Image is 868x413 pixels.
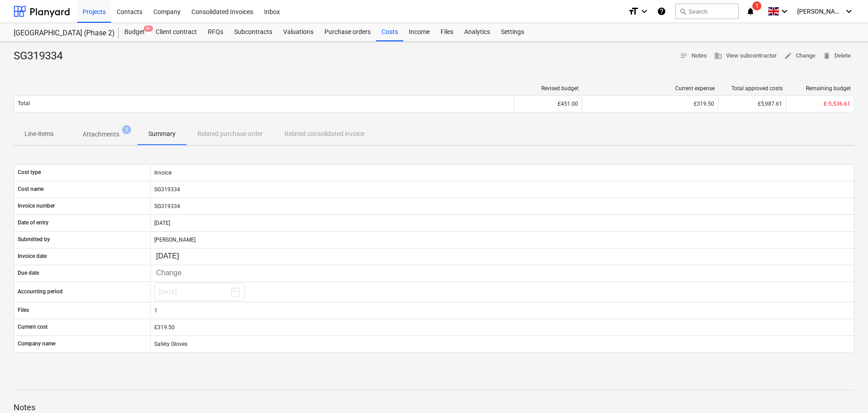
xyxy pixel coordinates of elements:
[514,97,582,111] div: £451.00
[154,283,245,301] button: [DATE]
[18,100,30,107] p: Total
[459,23,495,41] a: Analytics
[784,51,815,61] span: Change
[18,288,63,296] p: Accounting period
[154,324,850,330] div: £319.50
[154,267,197,280] input: Change
[680,52,688,60] span: notes
[718,97,786,111] div: £5,987.61
[14,402,854,413] p: Notes
[278,23,319,41] a: Valuations
[518,85,579,92] div: Revised budget
[202,23,229,41] a: RFQs
[843,6,854,17] i: keyboard_arrow_down
[784,52,792,60] span: edit
[779,6,790,17] i: keyboard_arrow_down
[746,6,755,17] i: notifications
[714,51,777,61] span: View subcontractor
[229,23,278,41] a: Subcontracts
[18,185,44,193] p: Cost name
[639,6,650,17] i: keyboard_arrow_down
[18,340,55,348] p: Company name
[435,23,459,41] a: Files
[150,216,854,230] div: [DATE]
[680,51,707,61] span: Notes
[376,23,403,41] a: Costs
[83,130,119,139] p: Attachments
[752,1,761,10] span: 1
[676,49,711,63] button: Notes
[14,29,108,38] div: [GEOGRAPHIC_DATA] (Phase 2)
[319,23,376,41] a: Purchase orders
[18,236,50,243] p: Submitted by
[144,25,153,32] span: 9+
[25,129,54,139] p: Line-items
[790,85,851,92] div: Remaining budget
[711,49,780,63] button: View subcontractor
[823,51,851,61] span: Delete
[18,323,48,331] p: Current cost
[679,8,687,15] span: search
[628,6,639,17] i: format_size
[14,49,70,63] div: SG319334
[154,250,197,263] input: Change
[18,202,55,210] p: Invoice number
[819,49,854,63] button: Delete
[18,269,39,277] p: Due date
[150,337,854,351] div: Safety Gloves
[823,369,868,413] iframe: Chat Widget
[119,23,150,41] div: Budget
[150,182,854,197] div: SG319334
[780,49,819,63] button: Change
[657,6,666,17] i: Knowledge base
[714,52,722,60] span: business
[824,101,850,107] span: £-5,536.61
[586,101,714,107] div: £319.50
[403,23,435,41] a: Income
[150,199,854,214] div: SG319334
[823,52,831,60] span: delete
[675,4,739,19] button: Search
[797,8,843,15] span: [PERSON_NAME]
[18,306,29,314] p: Files
[18,219,49,227] p: Date of entry
[119,23,150,41] a: Budget9+
[18,253,47,260] p: Invoice date
[495,23,530,41] a: Settings
[586,85,715,92] div: Current expense
[150,233,854,247] div: [PERSON_NAME]
[148,129,176,139] p: Summary
[18,169,41,176] p: Cost type
[150,165,854,180] div: Invoice
[722,85,783,92] div: Total approved costs
[122,125,131,134] span: 1
[150,23,202,41] a: Client contract
[150,303,854,318] div: 1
